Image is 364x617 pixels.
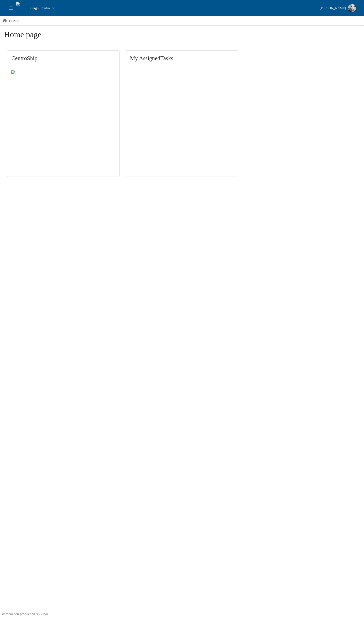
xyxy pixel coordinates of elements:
h1: Home page [4,30,360,43]
span: My Assigned [130,55,234,62]
span: CentroShip [11,55,115,62]
img: Profile image [348,4,356,12]
button: open drawer [6,3,16,13]
span: Tasks [160,55,173,61]
div: Cargo - [28,6,317,11]
div: [PERSON_NAME] [320,5,346,11]
p: home [9,18,19,24]
img: Centro ship [11,70,36,76]
img: cargo logo [16,2,28,14]
button: [PERSON_NAME] [318,3,358,14]
span: Centro Inc. [40,6,56,10]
